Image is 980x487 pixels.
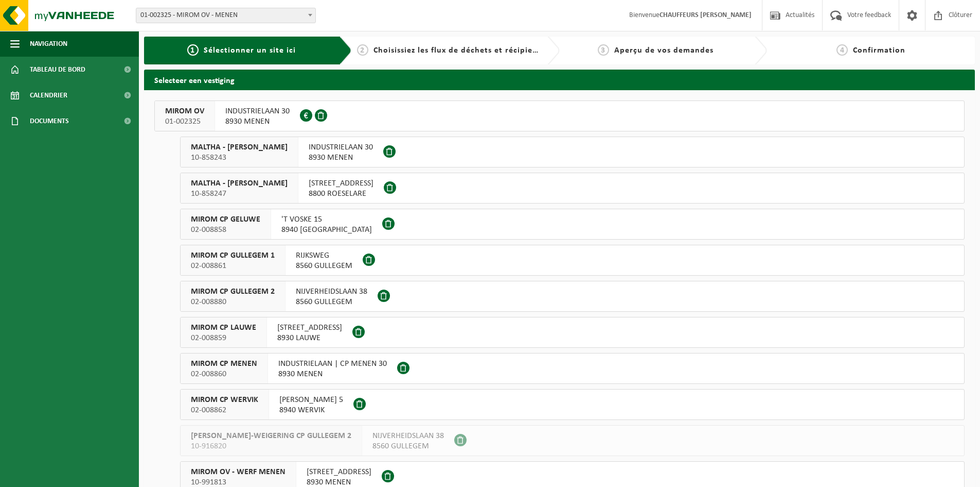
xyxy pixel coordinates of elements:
[191,142,288,153] span: MALTHA - [PERSON_NAME]
[281,225,372,235] span: 8940 [GEOGRAPHIC_DATA]
[836,44,848,56] span: 4
[309,153,373,163] span: 8930 MENEN
[853,46,905,55] span: Confirmation
[191,189,288,199] span: 10-858247
[191,405,258,415] span: 02-008862
[191,431,351,441] span: [PERSON_NAME]-WEIGERING CP GULLEGEM 2
[296,250,352,261] span: RIJKSWEG
[191,250,275,261] span: MIROM CP GULLEGEM 1
[614,46,714,55] span: Aperçu de vos demandes
[191,153,288,163] span: 10-858243
[296,261,352,271] span: 8560 GULLEGEM
[191,395,258,405] span: MIROM CP WERVIK
[180,209,965,240] button: MIROM CP GELUWE 02-008858 'T VOSKE 158940 [GEOGRAPHIC_DATA]
[187,44,199,56] span: 1
[154,100,965,131] button: MIROM OV 01-002325 INDUSTRIELAAN 308930 MENEN
[309,142,373,153] span: INDUSTRIELAAN 30
[296,287,367,297] span: NIJVERHEIDSLAAN 38
[191,287,275,297] span: MIROM CP GULLEGEM 2
[277,333,342,343] span: 8930 LAUWE
[191,297,275,307] span: 02-008880
[191,214,260,225] span: MIROM CP GELUWE
[225,106,290,116] span: INDUSTRIELAAN 30
[279,395,343,405] span: [PERSON_NAME] 5
[136,8,316,23] span: 01-002325 - MIROM OV - MENEN
[281,214,372,225] span: 'T VOSKE 15
[191,178,288,189] span: MALTHA - [PERSON_NAME]
[357,44,368,56] span: 2
[277,323,342,333] span: [STREET_ADDRESS]
[191,359,257,369] span: MIROM CP MENEN
[372,441,444,451] span: 8560 GULLEGEM
[191,323,256,333] span: MIROM CP LAUWE
[660,11,752,19] strong: CHAUFFEURS [PERSON_NAME]
[165,106,204,116] span: MIROM OV
[180,173,965,204] button: MALTHA - [PERSON_NAME] 10-858247 [STREET_ADDRESS]8800 ROESELARE
[191,467,286,477] span: MIROM OV - WERF MENEN
[307,467,371,477] span: [STREET_ADDRESS]
[373,46,545,55] span: Choisissiez les flux de déchets et récipients
[136,8,315,23] span: 01-002325 - MIROM OV - MENEN
[191,369,257,379] span: 02-008860
[279,405,343,415] span: 8940 WERVIK
[30,31,67,57] span: Navigation
[191,225,260,235] span: 02-008858
[278,369,387,379] span: 8930 MENEN
[30,82,67,108] span: Calendrier
[191,441,351,451] span: 10-916820
[309,189,373,199] span: 8800 ROESELARE
[180,389,965,420] button: MIROM CP WERVIK 02-008862 [PERSON_NAME] 58940 WERVIK
[309,178,373,189] span: [STREET_ADDRESS]
[30,57,85,82] span: Tableau de bord
[180,137,965,167] button: MALTHA - [PERSON_NAME] 10-858243 INDUSTRIELAAN 308930 MENEN
[165,116,204,127] span: 01-002325
[225,116,290,127] span: 8930 MENEN
[296,297,367,307] span: 8560 GULLEGEM
[598,44,609,56] span: 3
[180,317,965,348] button: MIROM CP LAUWE 02-008859 [STREET_ADDRESS]8930 LAUWE
[30,108,69,134] span: Documents
[191,333,256,343] span: 02-008859
[372,431,444,441] span: NIJVERHEIDSLAAN 38
[180,353,965,384] button: MIROM CP MENEN 02-008860 INDUSTRIELAAN | CP MENEN 308930 MENEN
[144,70,975,90] h2: Selecteer een vestiging
[191,261,275,271] span: 02-008861
[180,245,965,276] button: MIROM CP GULLEGEM 1 02-008861 RIJKSWEG8560 GULLEGEM
[278,359,387,369] span: INDUSTRIELAAN | CP MENEN 30
[204,46,296,55] span: Sélectionner un site ici
[180,281,965,312] button: MIROM CP GULLEGEM 2 02-008880 NIJVERHEIDSLAAN 388560 GULLEGEM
